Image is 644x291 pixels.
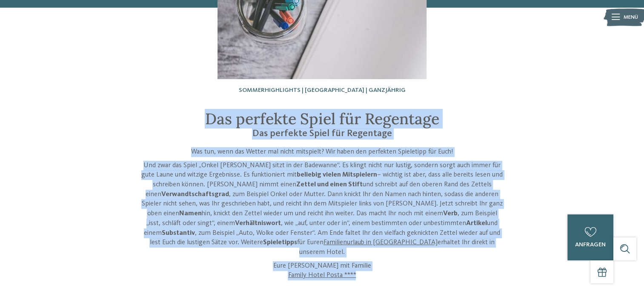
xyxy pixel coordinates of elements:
span: Das perfekte Spiel für Regentage [205,109,439,128]
strong: beliebig vielen Mitspielern [297,171,377,178]
strong: Substantiv [162,230,195,237]
span: anfragen [575,242,606,248]
p: Und zwar das Spiel „Onkel [PERSON_NAME] sitzt in der Badewanne“. Es klingt nicht nur lustig, sond... [140,161,504,257]
p: Was tun, wenn das Wetter mal nicht mitspielt? Wir haben den perfekten Spieletipp für Euch! [140,147,504,157]
a: Family Hotel Posta **** [288,272,356,279]
strong: Namen [179,210,201,217]
span: Sommerhighlights | [GEOGRAPHIC_DATA] | Ganzjährig [238,87,405,93]
a: anfragen [567,214,613,260]
strong: Verhältniswort [235,220,281,227]
p: Eure [PERSON_NAME] mit Familie [140,261,504,280]
span: Das perfekte Spiel für Regentage [252,129,392,138]
strong: Verb [443,210,457,217]
strong: Zettel und einen Stift [296,181,362,188]
strong: Verwandtschaftsgrad [161,191,229,198]
a: Familienurlaub in [GEOGRAPHIC_DATA] [323,239,437,246]
strong: Artikel [466,220,487,227]
strong: Spieletipps [263,239,297,246]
